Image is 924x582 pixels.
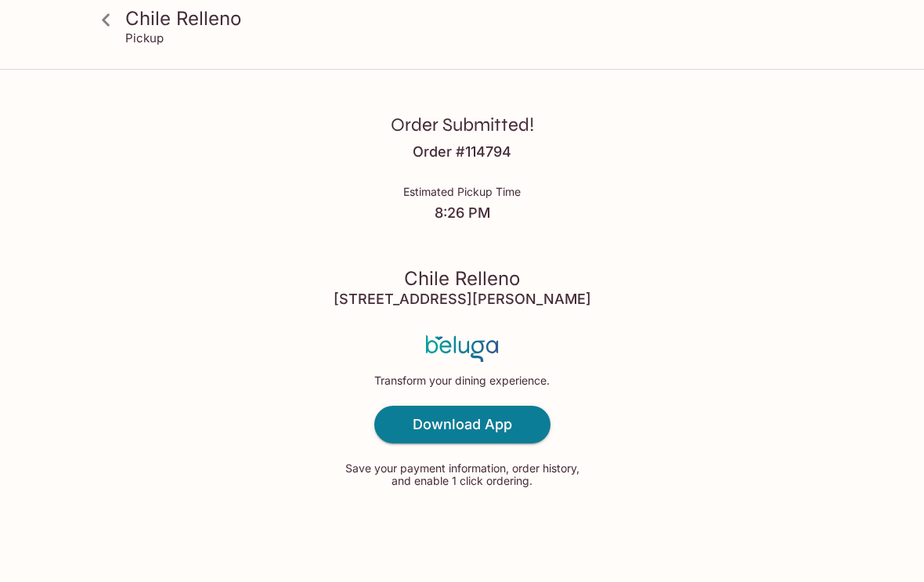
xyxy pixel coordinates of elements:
h4: 8:26 PM [403,204,521,222]
p: Pickup [125,31,164,45]
h4: [STREET_ADDRESS][PERSON_NAME] [334,291,591,308]
h3: Chile Relleno [125,6,825,31]
a: Download App [374,406,550,443]
p: Save your payment information, order history, and enable 1 click ordering. [341,462,583,487]
p: Transform your dining experience. [374,374,550,387]
h4: Order # 114794 [413,143,511,161]
h4: Download App [413,416,512,433]
p: Estimated Pickup Time [403,186,521,198]
img: Beluga [426,335,499,362]
h3: Chile Relleno [404,266,520,291]
h3: Order Submitted! [391,113,534,137]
